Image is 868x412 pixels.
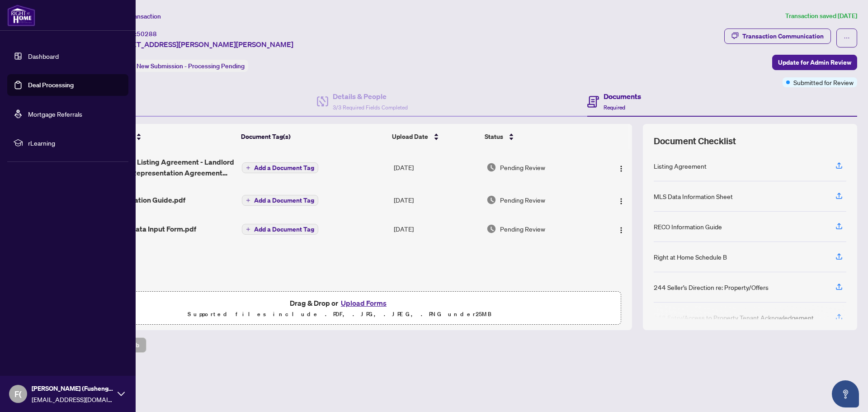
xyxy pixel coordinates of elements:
[654,222,722,232] div: RECO Information Guide
[486,195,496,205] img: Document Status
[778,55,851,70] span: Update for Admin Review
[793,77,854,87] span: Submitted for Review
[772,55,857,70] button: Update for Admin Review
[242,223,318,235] button: Add a Document Tag
[254,226,314,232] span: Add a Document Tag
[14,388,22,400] span: F(
[388,124,481,149] th: Upload Date
[242,194,318,206] button: Add a Document Tag
[614,193,628,207] button: Logo
[64,309,615,320] p: Supported files include .PDF, .JPG, .JPEG, .PNG under 25 MB
[112,39,293,50] span: [STREET_ADDRESS][PERSON_NAME][PERSON_NAME]
[246,166,250,170] span: plus
[500,224,545,234] span: Pending Review
[333,104,408,111] span: 3/3 Required Fields Completed
[654,161,707,171] div: Listing Agreement
[614,222,628,236] button: Logo
[58,292,621,325] span: Drag & Drop orUpload FormsSupported files include .PDF, .JPG, .JPEG, .PNG under25MB
[246,198,250,203] span: plus
[338,297,389,309] button: Upload Forms
[333,91,408,102] h4: Details & People
[486,224,496,234] img: Document Status
[654,252,727,262] div: Right at Home Schedule B
[390,149,483,185] td: [DATE]
[604,91,641,102] h4: Documents
[500,162,545,172] span: Pending Review
[242,162,318,174] button: Add a Document Tag
[832,380,859,407] button: Open asap
[654,282,769,292] div: 244 Seller’s Direction re: Property/Offers
[290,297,389,309] span: Drag & Drop or
[390,214,483,243] td: [DATE]
[614,160,628,175] button: Logo
[485,132,503,142] span: Status
[618,165,625,172] img: Logo
[28,110,82,118] a: Mortgage Referrals
[742,29,824,43] div: Transaction Communication
[254,165,314,171] span: Add a Document Tag
[7,5,35,26] img: logo
[28,81,74,89] a: Deal Processing
[785,11,857,21] article: Transaction saved [DATE]
[390,185,483,214] td: [DATE]
[112,60,248,72] div: Status:
[654,191,733,201] div: MLS Data Information Sheet
[618,198,625,205] img: Logo
[28,138,122,148] span: rLearning
[254,197,314,204] span: Add a Document Tag
[137,30,157,38] span: 50288
[618,227,625,234] img: Logo
[92,194,185,205] span: RECO Information Guide.pdf
[88,124,237,149] th: (3) File Name
[32,384,113,393] span: [PERSON_NAME] (Fusheng) Song
[246,227,250,232] span: plus
[724,28,831,44] button: Transaction Communication
[113,12,161,20] span: View Transaction
[242,195,318,206] button: Add a Document Tag
[242,162,318,173] button: Add a Document Tag
[604,104,625,111] span: Required
[28,52,59,60] a: Dashboard
[486,162,496,172] img: Document Status
[500,195,545,205] span: Pending Review
[654,135,736,147] span: Document Checklist
[32,394,113,404] span: [EMAIL_ADDRESS][DOMAIN_NAME]
[844,35,850,41] span: ellipsis
[237,124,388,149] th: Document Tag(s)
[137,62,245,70] span: New Submission - Processing Pending
[242,224,318,235] button: Add a Document Tag
[92,223,196,234] span: Residential Data Input Form.pdf
[481,124,597,149] th: Status
[392,132,428,142] span: Upload Date
[92,156,235,178] span: Ontario 272 - Listing Agreement - Landlord Designated Representation Agreement Authority to Offer...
